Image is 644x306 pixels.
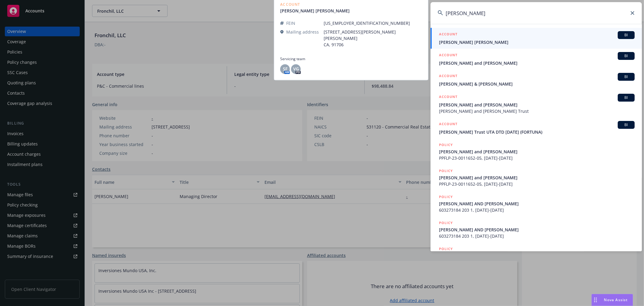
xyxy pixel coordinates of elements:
[431,49,642,70] a: ACCOUNTBI[PERSON_NAME] and [PERSON_NAME]
[591,294,633,306] button: Nova Assist
[431,28,642,49] a: ACCOUNTBI[PERSON_NAME] [PERSON_NAME]
[604,297,628,302] span: Nova Assist
[431,190,642,216] a: POLICY[PERSON_NAME] AND [PERSON_NAME]603273184 203 1, [DATE]-[DATE]
[439,233,635,239] span: 603273184 203 1, [DATE]-[DATE]
[439,108,635,114] span: [PERSON_NAME] and [PERSON_NAME] Trust
[439,181,635,187] span: PPFLP-23-0011652-05, [DATE]-[DATE]
[439,194,453,200] h5: POLICY
[439,174,635,181] span: [PERSON_NAME] and [PERSON_NAME]
[431,70,642,90] a: ACCOUNTBI[PERSON_NAME] & [PERSON_NAME]
[620,122,632,128] span: BI
[439,246,453,252] h5: POLICY
[439,148,635,155] span: [PERSON_NAME] and [PERSON_NAME]
[431,138,642,164] a: POLICY[PERSON_NAME] and [PERSON_NAME]PPFLP-23-0011652-05, [DATE]-[DATE]
[439,73,457,80] h5: ACCOUNT
[439,168,453,174] h5: POLICY
[439,129,635,135] span: [PERSON_NAME] Trust UTA DTD [DATE] (FORTUNA)
[431,243,642,269] a: POLICY
[439,31,457,38] h5: ACCOUNT
[439,155,635,161] span: PPFLP-23-0011652-05, [DATE]-[DATE]
[620,32,632,38] span: BI
[620,74,632,80] span: BI
[439,102,635,108] span: [PERSON_NAME] and [PERSON_NAME]
[592,294,599,306] div: Drag to move
[439,220,453,226] h5: POLICY
[431,118,642,138] a: ACCOUNTBI[PERSON_NAME] Trust UTA DTD [DATE] (FORTUNA)
[439,52,457,59] h5: ACCOUNT
[439,94,457,101] h5: ACCOUNT
[439,207,635,213] span: 603273184 203 1, [DATE]-[DATE]
[439,142,453,148] h5: POLICY
[431,90,642,118] a: ACCOUNTBI[PERSON_NAME] and [PERSON_NAME][PERSON_NAME] and [PERSON_NAME] Trust
[431,2,642,24] input: Search...
[620,53,632,59] span: BI
[439,200,635,207] span: [PERSON_NAME] AND [PERSON_NAME]
[439,39,635,45] span: [PERSON_NAME] [PERSON_NAME]
[431,164,642,190] a: POLICY[PERSON_NAME] and [PERSON_NAME]PPFLP-23-0011652-05, [DATE]-[DATE]
[620,95,632,100] span: BI
[439,81,635,87] span: [PERSON_NAME] & [PERSON_NAME]
[431,216,642,243] a: POLICY[PERSON_NAME] AND [PERSON_NAME]603273184 203 1, [DATE]-[DATE]
[439,226,635,233] span: [PERSON_NAME] AND [PERSON_NAME]
[439,60,635,66] span: [PERSON_NAME] and [PERSON_NAME]
[439,121,457,128] h5: ACCOUNT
